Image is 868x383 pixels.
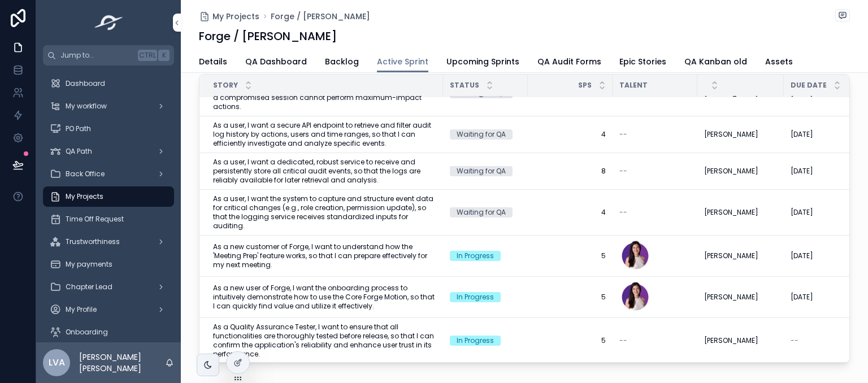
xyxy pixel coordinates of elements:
div: Waiting for QA [457,166,506,176]
a: QA Path [43,141,174,162]
span: QA Path [66,147,92,156]
span: My workflow [66,102,107,111]
span: [DATE] [791,167,813,176]
a: 4 [535,130,606,139]
a: Waiting for QA [450,207,521,217]
a: In Progress [450,292,521,302]
a: Details [199,51,227,74]
span: My payments [66,260,112,269]
a: QA Kanban old [684,51,747,74]
span: [PERSON_NAME] [704,167,758,176]
a: In Progress [450,336,521,346]
span: Dashboard [66,79,105,88]
span: [PERSON_NAME] [704,208,758,217]
a: As a new customer of Forge, I want to understand how the 'Meeting Prep' feature works, so that I ... [213,242,436,269]
p: [PERSON_NAME] [PERSON_NAME] [79,351,165,374]
a: Assets [765,51,793,74]
a: -- [619,336,691,345]
a: -- [619,208,691,217]
a: 5 [535,251,606,260]
span: -- [791,336,798,345]
a: Chapter Lead [43,277,174,297]
a: Backlog [325,51,359,74]
div: Waiting for QA [457,207,506,217]
span: -- [619,130,627,139]
span: [PERSON_NAME] [704,251,758,260]
span: Story [213,81,238,90]
span: [DATE] [791,208,813,217]
span: Due Date [791,81,827,90]
a: Upcoming Sprints [446,51,519,74]
span: Talent [619,81,648,90]
span: QA Audit Forms [537,56,601,67]
button: Jump to...CtrlK [43,45,174,66]
a: As a Quality Assurance Tester, I want to ensure that all functionalities are thoroughly tested be... [213,323,436,359]
a: PO Path [43,119,174,139]
a: -- [619,130,691,139]
a: QA Dashboard [245,51,307,74]
span: Epic Stories [619,56,666,67]
span: QA Kanban old [684,56,747,67]
span: Status [450,81,479,90]
a: Dashboard [43,73,174,94]
a: [DATE] [791,130,862,139]
a: Active Sprint [377,51,428,73]
span: [PERSON_NAME] [704,130,758,139]
span: K [159,51,168,60]
span: [PERSON_NAME] [704,293,758,302]
a: As a new user of Forge, I want the onboarding process to intuitively demonstrate how to use the C... [213,284,436,311]
a: Onboarding [43,322,174,342]
span: -- [619,336,627,345]
a: My workflow [43,96,174,116]
span: -- [619,208,627,217]
img: App logo [91,14,127,32]
a: Epic Stories [619,51,666,74]
div: scrollable content [36,66,181,342]
a: [PERSON_NAME] [704,293,777,302]
span: Back Office [66,169,105,179]
a: Back Office [43,164,174,184]
a: As a user, I want the system to capture and structure event data for critical changes (e.g., role... [213,194,436,230]
h1: Forge / [PERSON_NAME] [199,28,337,44]
a: My Projects [43,186,174,207]
a: 8 [535,167,606,176]
div: In Progress [457,292,494,302]
a: Trustworthiness [43,232,174,252]
span: [PERSON_NAME] [704,336,758,345]
span: Upcoming Sprints [446,56,519,67]
a: [PERSON_NAME] [704,167,777,176]
div: Waiting for QA [457,129,506,140]
span: My Projects [66,192,103,201]
span: PO Path [66,124,91,133]
a: QA Audit Forms [537,51,601,74]
span: -- [619,167,627,176]
span: As a user, I want a secure API endpoint to retrieve and filter audit log history by actions, user... [213,121,436,148]
span: As a user, I want a dedicated, robust service to receive and persistently store all critical audi... [213,158,436,185]
span: [DATE] [791,130,813,139]
a: 4 [535,208,606,217]
a: My payments [43,254,174,275]
span: Backlog [325,56,359,67]
a: -- [619,167,691,176]
span: Onboarding [66,328,108,337]
a: In Progress [450,251,521,261]
a: [PERSON_NAME] [704,336,777,345]
span: My Projects [212,11,259,22]
a: My Profile [43,299,174,320]
span: [DATE] [791,251,813,260]
a: [PERSON_NAME] [704,130,777,139]
a: Waiting for QA [450,129,521,140]
span: Time Off Request [66,215,124,224]
span: Assets [765,56,793,67]
span: Forge / [PERSON_NAME] [271,11,370,22]
a: Time Off Request [43,209,174,229]
span: QA Dashboard [245,56,307,67]
span: 5 [535,336,606,345]
span: Trustworthiness [66,237,120,246]
a: 5 [535,293,606,302]
span: Active Sprint [377,56,428,67]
